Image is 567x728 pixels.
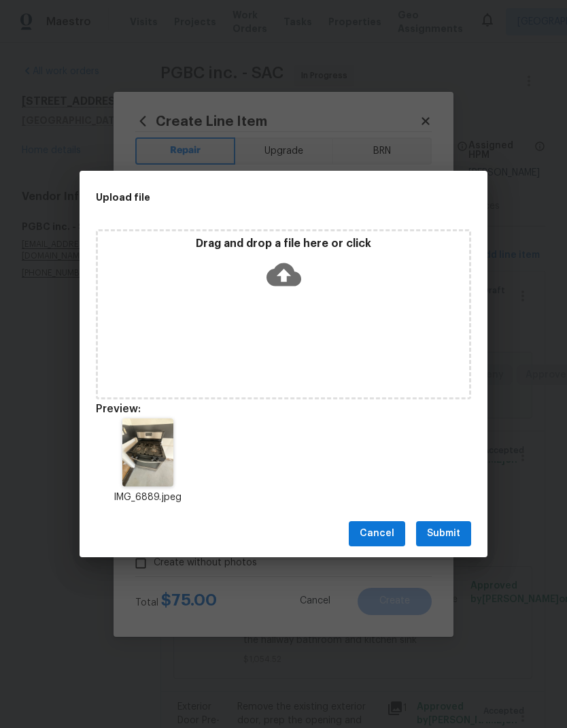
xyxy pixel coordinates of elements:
[349,521,405,546] button: Cancel
[98,237,469,251] p: Drag and drop a file here or click
[96,190,410,205] h2: Upload file
[360,525,394,542] span: Cancel
[122,418,173,486] img: Z
[96,491,199,505] p: IMG_6889.jpeg
[427,525,460,542] span: Submit
[416,521,471,546] button: Submit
